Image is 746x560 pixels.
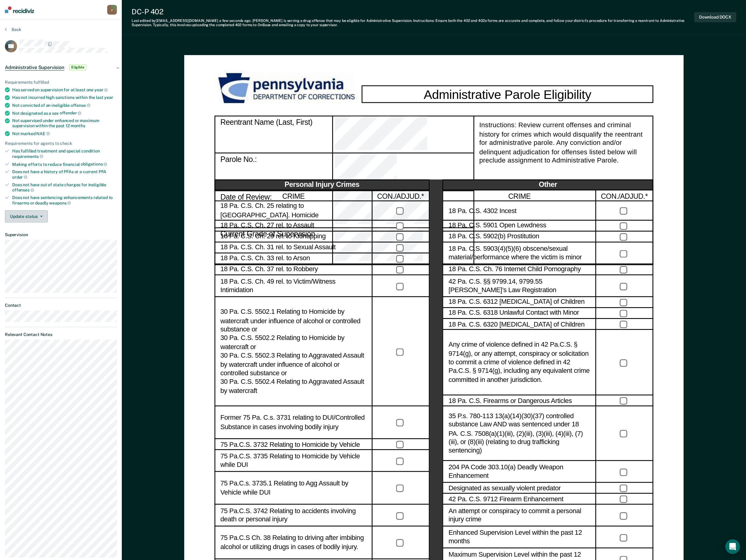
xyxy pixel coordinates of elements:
[214,116,333,153] div: Reentrant Name (Last, First)
[12,95,117,100] div: Has not incurred high sanctions within the last
[596,191,653,201] div: CON./ADJUD.*
[220,278,367,295] label: 18 Pa. C.S. Ch. 49 rel. to Victim/Witness Intimidation
[214,180,429,191] div: Personal Injury Crimes
[5,65,64,71] span: Administrative Supervision
[449,507,590,524] label: An attempt or conspiracy to commit a personal injury crime
[49,201,71,205] span: weapons
[5,27,21,32] button: Back
[449,222,546,230] label: 18 Pa. C.S. 5901 Open Lewdness
[5,232,117,237] dt: Supervision
[12,169,117,180] div: Does not have a history of PFAs or a current PFA order
[449,233,539,241] label: 18 Pa. C.S. 5902(b) Prostitution
[107,5,117,15] button: z
[12,103,117,108] div: Not convicted of an ineligible
[104,95,113,100] span: year
[60,110,82,115] span: offender
[132,7,694,16] div: DC-P 402
[12,110,117,116] div: Not designated as a sex
[12,182,117,193] div: Does not have out of state charges for ineligible
[449,265,581,274] label: 18 Pa. C.S. Ch. 76 Internet Child Pornography
[220,440,360,449] label: 75 Pa.C.S. 3732 Relating to Homicide by Vehicle
[12,187,34,192] span: offenses
[333,116,473,153] div: Reentrant Name (Last, First)
[5,210,48,222] button: Update status
[449,341,590,384] label: Any crime of violence defined in 42 Pa.C.S. § 9714(g), or any attempt, conspiracy or solicitation...
[214,70,361,107] img: PDOC Logo
[220,222,314,230] label: 18 Pa. C.S. Ch. 27 rel. to Assault
[333,154,473,191] div: Parole No.:
[220,254,310,263] label: 18 Pa. C.S. Ch. 33 rel. to Arson
[449,397,572,405] label: 18 Pa. C.S. Firearms or Dangerous Articles
[220,265,318,274] label: 18 Pa. C.S. Ch. 37 rel. to Robbery
[449,245,590,262] label: 18 Pa. C.S. 5903(4)(5)(6) obscene/sexual material/performance where the victim is minor
[5,6,34,13] img: Recidiviz
[214,154,333,191] div: Parole No.:
[449,484,561,493] label: Designated as sexually violent predator
[362,85,653,103] div: Administrative Parole Eligibility
[449,298,585,307] label: 18 Pa. C.S. 6312 [MEDICAL_DATA] of Children
[449,463,590,481] label: 204 PA Code 303.10(a) Deadly Weapon Enhancement
[36,131,50,136] span: NAE
[220,308,367,395] label: 30 Pa. C.S. 5502.1 Relating to Homicide by watercraft under influence of alcohol or controlled su...
[220,507,367,524] label: 75 Pa.C.S. 3742 Relating to accidents involving death or personal injury
[220,452,367,470] label: 75 Pa.C.S. 3735 Relating to Homicide by Vehicle while DUI
[694,12,736,22] button: Download DOCX
[69,65,86,71] span: Eligible
[5,303,117,308] dt: Contact
[443,180,653,191] div: Other
[71,123,85,128] span: months
[5,80,117,85] div: Requirements fulfilled
[449,320,585,329] label: 18 Pa. C.S. 6320 [MEDICAL_DATA] of Children
[220,414,367,431] label: Former 75 Pa. C.s. 3731 relating to DUI/Controlled Substance in cases involving bodily injury
[449,278,590,295] label: 42 Pa. C.S. §§ 9799.14, 9799.55 [PERSON_NAME]’s Law Registration
[12,149,117,159] div: Has fulfilled treatment and special condition
[71,103,90,108] span: offense
[94,87,108,92] span: year
[220,233,326,241] label: 18 Pa. C.S. Ch. 29 rel. to Kidnapping
[449,495,563,504] label: 42 Pa. C.S. 9712 Firearm Enhancement
[5,141,117,146] div: Requirements for agents to check
[220,480,367,497] label: 75 Pa.C.s. 3735.1 Relating to Agg Assault by Vehicle while DUI
[220,534,367,552] label: 75 Pa.C.S Ch. 38 Relating to driving after imbibing alcohol or utilizing drugs in cases of bodily...
[220,202,367,220] label: 18 Pa. C.S. Ch. 25 relating to [GEOGRAPHIC_DATA]. Homicide
[12,118,117,128] div: Not supervised under enhanced or maximum supervision within the past 12
[5,332,117,337] dt: Relevant Contact Notes
[443,191,596,201] div: CRIME
[12,162,117,167] div: Making efforts to reduce financial
[12,87,117,93] div: Has served on supervision for at least one
[12,195,117,205] div: Does not have sentencing enhancements related to firearms or deadly
[12,154,43,159] span: requirements
[473,116,653,265] div: Instructions: Review current offenses and criminal history for crimes which would disqualify the ...
[219,19,251,23] span: a few seconds ago
[214,191,372,201] div: CRIME
[372,191,429,201] div: CON./ADJUD.*
[81,162,107,166] span: obligations
[449,207,516,215] label: 18 Pa. C.S. 4302 Incest
[12,131,117,136] div: Not marked
[449,529,590,546] label: Enhanced Supervision Level within the past 12 months
[220,243,336,252] label: 18 Pa. C.S. Ch. 31 rel. to Sexual Assault
[449,412,590,455] label: 35 P.s. 780-113 13(a)(14)(30)(37) controlled substance Law AND was sentenced under 18 PA. C.S. 75...
[725,539,740,554] div: Open Intercom Messenger
[449,309,579,318] label: 18 Pa. C.S. 6318 Unlawful Contact with Minor
[132,19,694,27] div: Last edited by [EMAIL_ADDRESS][DOMAIN_NAME] . [PERSON_NAME] is serving a drug offense that may be...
